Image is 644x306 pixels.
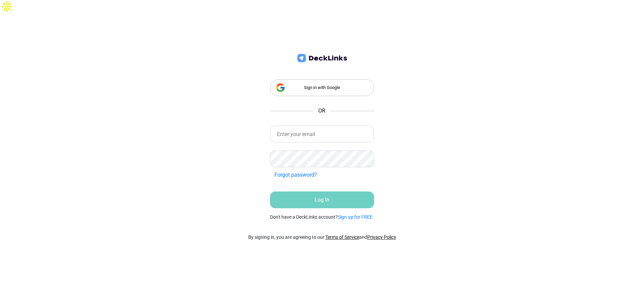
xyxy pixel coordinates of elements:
[338,214,374,220] a: Sign up for FREE.
[296,53,348,63] img: deck-links-logo.c572c7424dfa0d40c150da8c35de9cd0.svg
[270,191,374,208] button: Log In
[270,169,321,181] button: Forgot password?
[270,79,374,96] div: Sign in with Google
[270,214,374,221] small: Don't have a DeckLinks account?
[318,107,325,115] span: OR
[270,126,374,142] input: Enter your email
[367,234,396,240] a: Privacy Policy
[325,234,359,240] a: Terms of Service
[248,234,396,241] p: By signing in, you are agreeing to our and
